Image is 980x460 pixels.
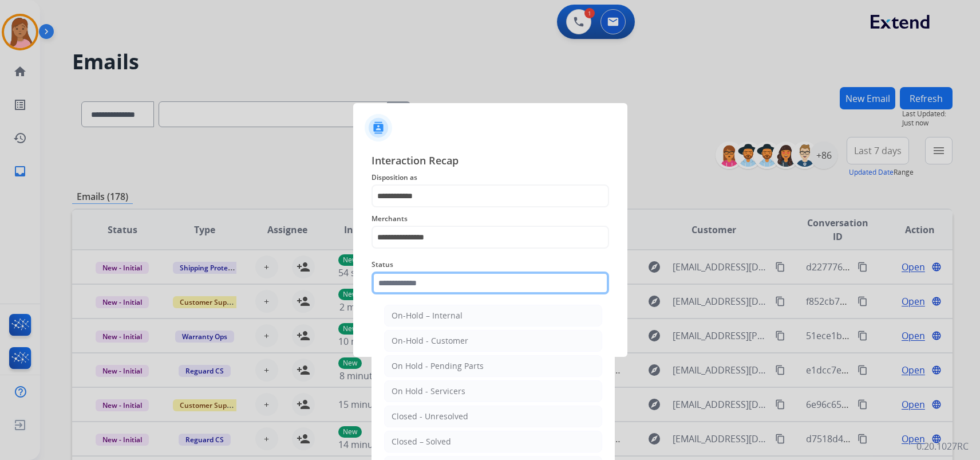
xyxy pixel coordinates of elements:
[392,335,468,347] div: On-Hold - Customer
[372,258,609,272] span: Status
[392,386,465,397] div: On Hold - Servicers
[392,360,484,372] div: On Hold - Pending Parts
[392,436,451,447] div: Closed – Solved
[372,212,609,226] span: Merchants
[372,152,609,171] span: Interaction Recap
[365,114,392,141] img: contactIcon
[392,411,468,422] div: Closed - Unresolved
[392,310,463,321] div: On-Hold – Internal
[916,439,969,453] p: 0.20.1027RC
[372,171,609,184] span: Disposition as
